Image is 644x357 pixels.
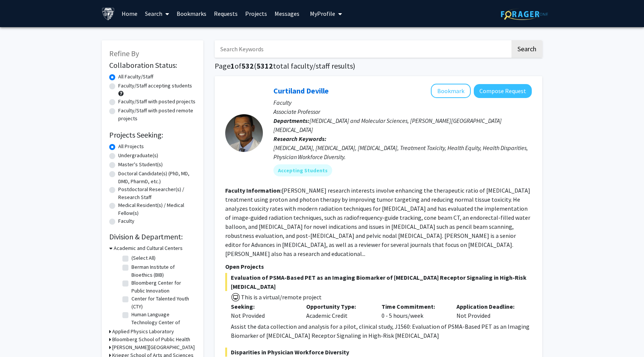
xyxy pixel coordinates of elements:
label: (Select All) [131,254,156,262]
label: All Projects [118,142,144,150]
label: Faculty/Staff with posted projects [118,98,195,106]
div: [MEDICAL_DATA], [MEDICAL_DATA], [MEDICAL_DATA], Treatment Toxicity, Health Equity, Health Dispari... [273,143,532,161]
h2: Collaboration Status: [109,61,196,70]
a: Home [118,0,141,27]
label: Human Language Technology Center of Excellence (HLTCOE) [131,311,194,334]
p: Opportunity Type: [306,302,370,311]
a: Curtiland Deville [273,86,329,95]
label: Master's Student(s) [118,161,163,169]
a: Messages [271,0,303,27]
div: Assist the data collection and analysis for a pilot, clinical study, J1560: Evaluation of PSMA-Ba... [231,322,532,340]
b: Research Keywords: [273,135,327,142]
h1: Page of ( total faculty/staff results) [215,61,542,70]
div: Not Provided [231,311,295,320]
a: Search [141,0,173,27]
a: Bookmarks [173,0,210,27]
h3: Academic and Cultural Centers [114,244,183,252]
p: Seeking: [231,302,295,311]
label: All Faculty/Staff [118,73,153,81]
div: 0 - 5 hours/week [376,302,451,320]
b: Departments: [273,117,310,124]
span: Disparities in Physician Workforce Diversity [225,348,532,357]
button: Compose Request to Curtiland Deville [474,84,532,98]
p: Time Commitment: [382,302,446,311]
a: Requests [210,0,241,27]
span: [MEDICAL_DATA] and Molecular Sciences, [PERSON_NAME][GEOGRAPHIC_DATA][MEDICAL_DATA] [273,117,502,133]
label: Undergraduate(s) [118,152,158,159]
label: Doctoral Candidate(s) (PhD, MD, DMD, PharmD, etc.) [118,170,196,185]
h3: Bloomberg School of Public Health [112,336,190,343]
span: 5312 [256,61,273,70]
button: Search [511,40,542,58]
div: Not Provided [451,302,526,320]
h3: [PERSON_NAME][GEOGRAPHIC_DATA] [112,343,195,351]
fg-read-more: [PERSON_NAME] research interests involve enhancing the therapeutic ratio of [MEDICAL_DATA] treatm... [225,187,530,257]
span: 532 [241,61,254,70]
p: Application Deadline: [456,302,520,311]
iframe: Chat [6,323,32,351]
label: Center for Talented Youth (CTY) [131,295,194,311]
h2: Projects Seeking: [109,130,196,139]
input: Search Keywords [215,40,510,58]
h2: Division & Department: [109,232,196,241]
b: Faculty Information: [225,187,282,194]
span: 1 [230,61,235,70]
mat-chip: Accepting Students [273,164,332,176]
h3: Applied Physics Laboratory [112,328,174,336]
label: Postdoctoral Researcher(s) / Research Staff [118,185,196,201]
label: Faculty/Staff with posted remote projects [118,107,196,123]
a: Projects [241,0,271,27]
label: Faculty/Staff accepting students [118,82,192,90]
p: Associate Professor [273,107,532,116]
label: Faculty [118,217,134,225]
span: Evaluation of PSMA-Based PET as an Imaging Biomarker of [MEDICAL_DATA] Receptor Signaling in High... [225,273,532,291]
span: My Profile [310,10,335,17]
label: Bloomberg Center for Public Innovation [131,279,194,295]
label: Medical Resident(s) / Medical Fellow(s) [118,201,196,217]
p: Open Projects [225,262,532,271]
span: Refine By [109,49,139,58]
img: ForagerOne Logo [501,8,548,20]
p: Faculty [273,98,532,107]
label: Berman Institute of Bioethics (BIB) [131,263,194,279]
img: Johns Hopkins University Logo [102,7,115,20]
div: Academic Credit [301,302,376,320]
button: Add Curtiland Deville to Bookmarks [431,84,471,98]
span: This is a virtual/remote project [240,293,322,301]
